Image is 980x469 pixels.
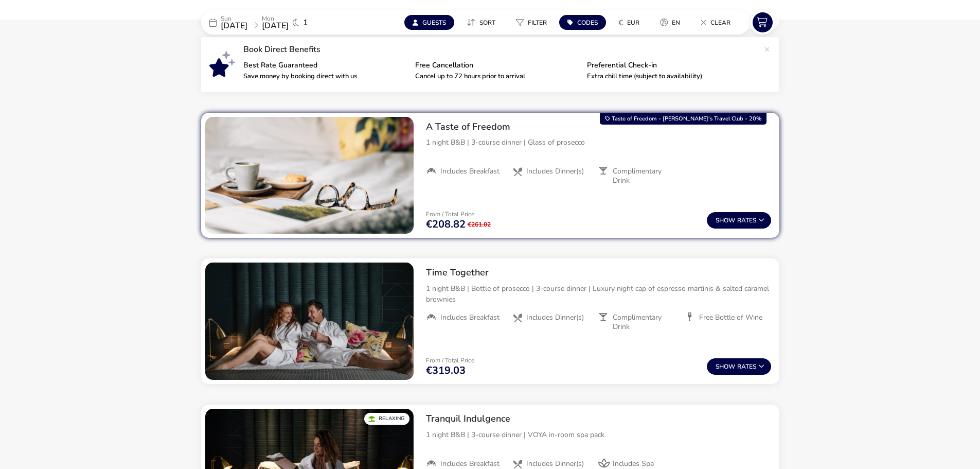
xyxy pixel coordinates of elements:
[458,15,508,30] naf-pibe-menu-bar-item: Sort
[426,283,771,305] p: 1 night B&B | Bottle of prosecco | 3-course dinner | Luxury night cap of espresso martinis & salt...
[508,15,555,30] button: Filter
[559,15,606,30] button: Codes
[716,363,737,370] span: Show
[458,15,504,30] button: Sort
[627,19,639,27] span: EUR
[426,211,491,217] p: From / Total Price
[610,15,648,30] button: €EUR
[508,15,559,30] naf-pibe-menu-bar-item: Filter
[707,212,771,229] button: ShowRates
[243,45,759,54] p: Book Direct Benefits
[440,313,500,322] span: Includes Breakfast
[426,429,771,440] p: 1 night B&B | 3-course dinner | VOYA in-room spa pack
[613,167,676,185] span: Complimentary Drink
[221,15,247,22] p: Sun
[303,19,308,27] span: 1
[692,15,739,30] button: Clear
[243,73,407,80] p: Save money by booking direct with us
[610,15,652,30] naf-pibe-menu-bar-item: €EUR
[201,10,355,34] div: Sun[DATE]Mon[DATE]1
[526,459,584,468] span: Includes Dinner(s)
[692,15,743,30] naf-pibe-menu-bar-item: Clear
[426,121,771,133] h2: A Taste of Freedom
[426,413,771,425] h2: Tranquil Indulgence
[528,19,547,27] span: Filter
[440,167,500,176] span: Includes Breakfast
[426,219,466,230] span: €208.82
[205,263,414,380] swiper-slide: 1 / 1
[587,73,751,80] p: Extra chill time (subject to availability)
[618,18,623,28] i: €
[404,15,458,30] naf-pibe-menu-bar-item: Guests
[415,73,579,80] p: Cancel up to 72 hours prior to arrival
[707,358,771,375] button: ShowRates
[415,62,579,69] p: Free Cancellation
[418,258,779,340] div: Time Together1 night B&B | Bottle of prosecco | 3-course dinner | Luxury night cap of espresso ma...
[262,15,289,22] p: Mon
[577,19,598,27] span: Codes
[699,313,762,322] span: Free Bottle of Wine
[716,217,737,224] span: Show
[526,167,584,176] span: Includes Dinner(s)
[710,19,730,27] span: Clear
[418,113,779,194] div: A Taste of Freedom1 night B&B | 3-course dinner | Glass of proseccoIncludes BreakfastIncludes Din...
[205,117,414,234] swiper-slide: 1 / 1
[613,313,676,332] span: Complimentary Drink
[559,15,610,30] naf-pibe-menu-bar-item: Codes
[426,366,466,376] span: €319.03
[426,267,771,279] h2: Time Together
[587,62,751,69] p: Preferential Check-in
[672,19,680,27] span: en
[440,459,500,468] span: Includes Breakfast
[612,115,761,123] span: Taste of Freedom - [PERSON_NAME]'s Travel Club - 20%
[479,19,495,27] span: Sort
[243,62,407,69] p: Best Rate Guaranteed
[652,15,688,30] button: en
[652,15,692,30] naf-pibe-menu-bar-item: en
[426,137,771,148] p: 1 night B&B | 3-course dinner | Glass of prosecco
[526,313,584,322] span: Includes Dinner(s)
[262,20,289,31] span: [DATE]
[426,357,474,363] p: From / Total Price
[404,15,454,30] button: Guests
[468,221,491,228] span: €261.02
[364,413,409,425] div: Relaxing
[422,19,446,27] span: Guests
[221,20,247,31] span: [DATE]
